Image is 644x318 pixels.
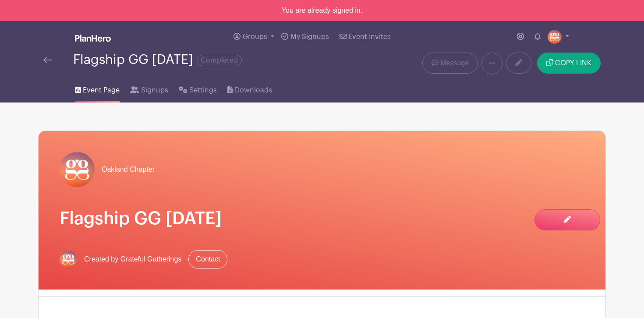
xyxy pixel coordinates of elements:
span: Groups [243,33,267,40]
h1: Flagship GG [DATE] [60,208,584,229]
span: My Signups [290,33,329,40]
img: gg-logo-planhero-final.png [548,30,562,44]
a: Contact [188,250,227,269]
a: Groups [230,21,278,53]
span: Event Invites [348,33,391,40]
span: Event Page [83,85,120,95]
a: Signups [130,74,168,102]
a: Event Page [75,74,120,102]
span: Message [440,58,469,68]
span: Downloads [235,85,272,95]
img: gg-logo-planhero-final.png [60,251,77,268]
span: COPY LINK [555,60,591,67]
a: Message [422,53,478,74]
button: COPY LINK [537,53,601,74]
a: Downloads [227,74,272,102]
span: Settings [189,85,217,95]
span: Oakland Chapter [102,164,155,175]
span: Created by Grateful Gatherings [84,254,181,265]
img: back-arrow-29a5d9b10d5bd6ae65dc969a981735edf675c4d7a1fe02e03b50dbd4ba3cdb55.svg [43,57,52,63]
span: Signups [141,85,168,95]
a: Settings [179,74,217,102]
img: gg-logo-planhero-final.png [60,152,95,187]
div: Flagship GG [DATE] [73,53,242,67]
span: Completed [197,55,242,66]
a: My Signups [278,21,332,53]
a: Event Invites [336,21,394,53]
img: logo_white-6c42ec7e38ccf1d336a20a19083b03d10ae64f83f12c07503d8b9e83406b4c7d.svg [75,35,111,42]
